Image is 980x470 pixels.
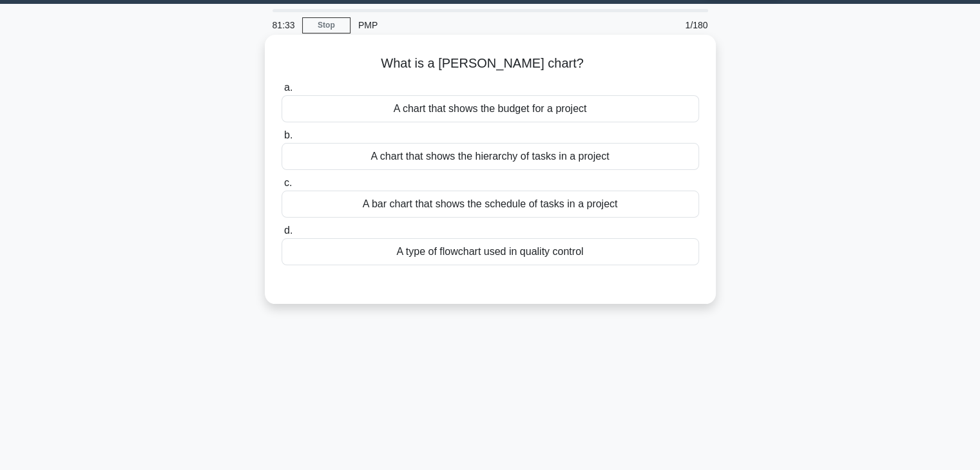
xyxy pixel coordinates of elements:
[280,55,700,72] h5: What is a [PERSON_NAME] chart?
[284,225,293,236] span: d.
[284,177,292,188] span: c.
[351,12,528,38] div: PMP
[284,129,293,140] span: b.
[640,12,716,38] div: 1/180
[282,191,699,218] div: A bar chart that shows the schedule of tasks in a project
[284,82,293,93] span: a.
[282,238,699,265] div: A type of flowchart used in quality control
[302,17,351,33] a: Stop
[265,12,302,38] div: 81:33
[282,95,699,122] div: A chart that shows the budget for a project
[282,143,699,170] div: A chart that shows the hierarchy of tasks in a project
